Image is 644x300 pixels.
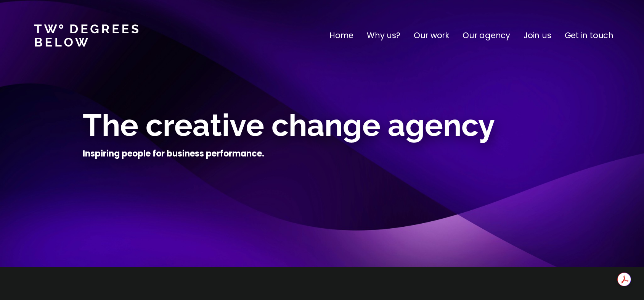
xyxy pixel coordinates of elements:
a: Join us [524,29,551,42]
h4: Inspiring people for business performance. [83,148,264,160]
a: Why us? [367,29,400,42]
a: Home [329,29,353,42]
a: Our agency [463,29,510,42]
a: Get in touch [565,29,613,42]
a: Our work [414,29,449,42]
span: The creative change agency [83,107,495,143]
